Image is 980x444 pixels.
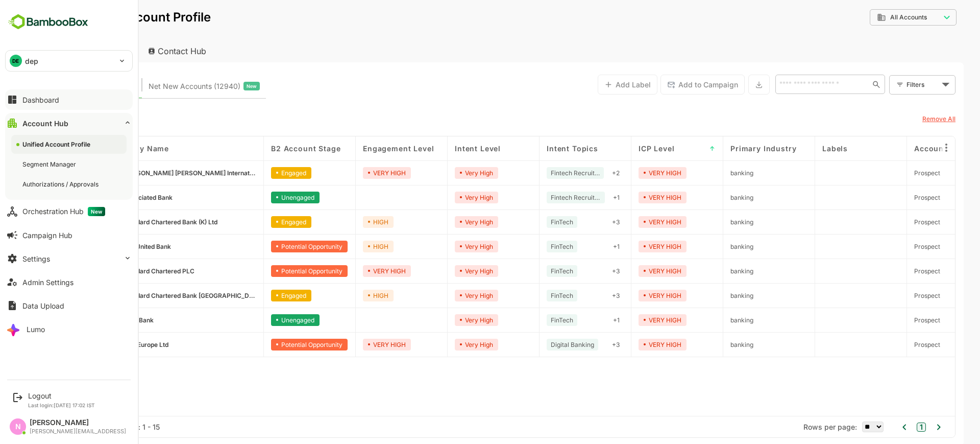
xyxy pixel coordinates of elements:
div: Data Upload [22,301,64,310]
span: Associated Bank [87,194,137,201]
span: All Accounts [854,14,891,21]
div: Campaign Hub [22,231,72,240]
span: Prospect [878,169,904,177]
div: Engaged [235,290,276,301]
div: Orchestration Hub [22,207,105,216]
div: [PERSON_NAME] [30,418,126,427]
div: DE [10,55,22,67]
span: Prospect [878,292,904,299]
span: Goldman Sachs International Bank [87,169,220,177]
span: Net New Accounts ( 12940 ) [113,80,205,93]
button: Settings [5,248,133,269]
div: Very High [419,192,462,203]
span: New [211,80,221,93]
div: VERY HIGH [603,241,651,252]
span: New [88,207,105,216]
div: Very High [419,216,462,228]
div: + 3 [572,265,588,277]
div: Dashboard [22,96,59,104]
span: banking [695,267,718,275]
span: banking [695,194,718,201]
span: Prospect [878,341,904,348]
span: Primary Industry [695,144,761,153]
button: Admin Settings [5,272,133,292]
div: + 2 [572,167,588,179]
div: VERY HIGH [603,192,651,203]
span: banking [695,316,718,324]
span: Prospect [878,267,904,275]
div: VERY HIGH [327,167,375,179]
div: Contact Hub [104,40,180,62]
div: Unengaged [235,192,284,203]
span: Engagement Level [327,144,398,153]
div: + 3 [572,339,588,350]
div: + 1 [573,314,588,326]
div: VERY HIGH [603,290,651,301]
span: Dashboard Filters [25,114,93,123]
div: Account Hub [22,119,68,128]
span: Company name [72,144,133,153]
span: FinTech [515,292,537,299]
div: Very High [419,339,462,350]
span: Digital Banking [515,341,558,348]
span: Ahli United Bank [87,243,135,250]
div: N [10,418,26,435]
span: FinTech [515,243,537,250]
div: Dashboard Filters [25,110,101,127]
button: 1 [881,423,890,432]
span: UMB Bank [87,316,118,324]
div: Authorizations / Approvals [22,180,101,189]
span: banking [695,341,718,348]
div: Unified Account Profile [22,140,92,149]
p: dep [25,56,38,66]
span: Labels [787,144,812,153]
div: Engaged [235,167,276,179]
div: VERY HIGH [603,265,651,277]
span: Prospect [878,243,904,250]
span: B2 Account Stage [235,144,305,153]
div: Account Hub [16,40,100,62]
div: DEdep [6,51,132,71]
span: FinTech [515,218,537,226]
span: RBC Europe Ltd [87,341,133,348]
div: Very High [419,314,462,326]
button: Export the selected data as CSV [713,75,734,95]
div: Potential Opportunity [235,339,312,350]
span: Intent Level [419,144,465,153]
div: Very High [419,265,462,277]
span: Prospect [878,316,904,324]
div: Potential Opportunity [235,265,312,277]
div: VERY HIGH [603,339,651,350]
div: All Accounts [841,13,904,22]
p: Last login: [DATE] 17:02 IST [28,402,95,408]
div: Filters [871,79,903,90]
div: + 1 [573,241,588,252]
span: Prospect [878,218,904,226]
u: Remove All [887,115,920,123]
div: Admin Settings [22,278,73,287]
span: Known accounts you’ve identified to target - imported from CRM, Offline upload, or promoted from ... [31,80,101,93]
span: Standard Chartered Bank (K) Ltd [87,218,182,226]
span: banking [695,243,718,250]
div: VERY HIGH [603,167,651,179]
div: Lumo [27,325,45,334]
span: banking [695,292,718,299]
div: Logout [28,391,95,400]
span: Rows per page: [768,423,821,431]
div: Filters [870,74,920,95]
div: VERY HIGH [603,216,651,228]
span: Prospect [878,194,904,201]
div: VERY HIGH [327,339,375,350]
span: banking [695,169,718,177]
div: Newly surfaced ICP-fit accounts from Intent, Website, LinkedIn, and other engagement signals. [113,80,224,93]
span: Standard Chartered Bank Tanzania [87,292,220,299]
div: VERY HIGH [327,265,375,277]
div: + 3 [572,216,588,228]
button: Add to Campaign [625,75,709,95]
img: BambooboxFullLogoMark.5f36c76dfaba33ec1ec1367b70bb1252.svg [5,12,91,32]
div: Very High [419,290,462,301]
div: Total Rows: 8 | Rows: 1 - 15 [31,423,124,431]
span: Fintech Recruitment [515,169,564,177]
button: Add Label [562,75,622,95]
div: Very High [419,167,462,179]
